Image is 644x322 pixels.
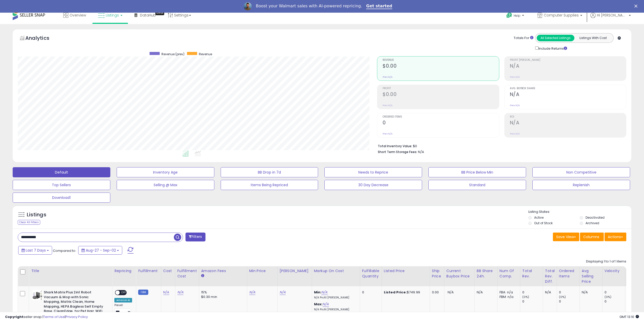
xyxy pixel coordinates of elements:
small: (0%) [605,295,612,299]
span: Revenue [383,59,499,62]
div: [PERSON_NAME] [280,268,310,274]
div: Ship Price [432,268,442,279]
div: Velocity [605,268,623,274]
small: (0%) [559,295,566,299]
li: $0 [378,143,622,149]
button: Listings With Cost [574,35,612,41]
strong: Copyright [5,314,24,319]
div: Total Rev. [522,268,541,279]
h5: Listings [27,211,46,218]
div: Avg Selling Price [582,268,600,284]
span: Compared to: [53,248,76,253]
div: 15% [201,290,243,295]
label: Deactivated [586,215,605,220]
div: Boost your Walmart sales with AI-powered repricing. [256,4,362,9]
div: Cost [163,268,173,274]
button: 30 Day Decrease [324,180,422,190]
p: N/A Profit [PERSON_NAME] [314,296,356,299]
div: Num of Comp. [500,268,518,279]
div: $0.30 min [201,295,243,299]
div: 0.00 [432,290,440,295]
span: OFF [120,291,128,295]
span: Profit [383,87,499,90]
img: Profile image for Adrian [244,2,252,10]
span: Overview [70,13,86,18]
span: Last 7 Days [26,248,46,253]
button: Filters [185,233,205,241]
a: N/A [163,290,169,295]
span: Revenue [199,52,212,56]
a: N/A [323,302,329,307]
button: Replenish [532,180,630,190]
a: N/A [249,290,255,295]
img: 41zit8KaS6L._SL40_.jpg [32,290,43,300]
button: Inventory Age [117,167,214,177]
h2: $0.00 [383,63,499,70]
a: Hi [PERSON_NAME] [590,13,631,24]
div: 0 [559,290,579,295]
button: Selling @ Max [117,180,214,190]
h2: $0.00 [383,91,499,98]
a: Listings [94,8,126,23]
a: Help [502,8,529,24]
div: 0 [559,299,579,304]
span: Revenue (prev) [161,52,184,56]
div: Totals For [514,36,533,41]
div: FBA: n/a [500,290,516,295]
div: Ordered Items [559,268,577,279]
button: Top Sellers [13,180,110,190]
div: Min Price [249,268,275,274]
a: DataHub [131,8,160,23]
div: 0 [522,290,543,295]
div: Current Buybox Price [446,268,472,279]
b: Listed Price: [384,290,407,295]
div: N/A [582,290,598,295]
button: Non Competitive [532,167,630,177]
span: ROI [510,116,626,118]
div: Displaying 1 to 1 of 1 items [586,259,626,264]
button: All Selected Listings [537,35,574,41]
button: Save View [553,233,579,241]
div: 0 [605,299,625,304]
h2: N/A [510,91,626,98]
span: Help [514,13,521,18]
span: N/A [418,149,424,154]
b: Shark Matrix Plus 2in1 Robot Vacuum & Mop with Sonic Mopping, Matrix Clean, Home Mapping, HEPA Ba... [44,290,105,319]
div: FBM: n/a [500,295,516,299]
h2: N/A [510,63,626,70]
button: Items Being Repriced [221,180,318,190]
b: Max: [314,302,323,307]
div: Close [634,5,639,8]
span: Computer Supplies [544,13,579,18]
button: Needs to Reprice [324,167,422,177]
div: BB Share 24h. [477,268,495,279]
div: seller snap | | [5,315,88,319]
div: Amazon Fees [201,268,245,274]
small: (0%) [522,295,529,299]
small: Prev: N/A [510,132,520,135]
button: BB Price Below Min [428,167,526,177]
button: BB Drop in 7d [221,167,318,177]
a: N/A [280,290,286,295]
h2: 0 [383,120,499,127]
small: Prev: N/A [383,75,392,79]
a: Privacy Policy [66,314,88,319]
p: Listing States: [528,210,631,214]
span: Avg. Buybox Share [510,87,626,90]
span: Hi [PERSON_NAME] [597,13,627,18]
div: Fulfillment Cost [177,268,197,279]
div: Tooltip anchor [155,10,164,15]
label: Active [534,215,544,220]
h2: N/A [510,120,626,127]
span: N/A [448,290,454,295]
div: Clear All Filters [18,220,40,225]
div: 0 [605,290,625,295]
small: FBM [138,290,148,295]
div: 0 [362,290,378,295]
b: Min: [314,290,322,295]
div: Listed Price [384,268,428,274]
a: Computer Supplies [533,8,586,24]
a: N/A [321,290,327,295]
b: Short Term Storage Fees: [378,150,417,154]
label: Archived [586,221,599,225]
